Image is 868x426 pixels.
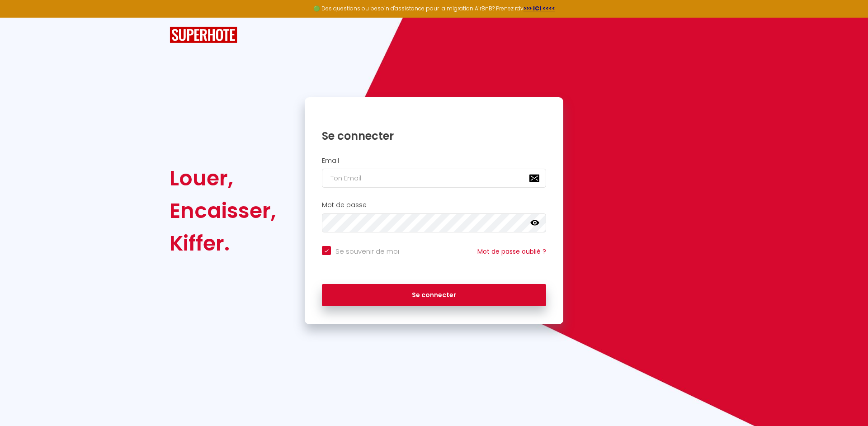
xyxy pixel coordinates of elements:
[322,169,546,188] input: Ton Email
[170,194,276,227] div: Encaisser,
[170,162,276,194] div: Louer,
[322,157,546,165] h2: Email
[322,129,546,143] h1: Se connecter
[477,247,546,256] a: Mot de passe oublié ?
[170,27,237,43] img: SuperHote logo
[322,284,546,307] button: Se connecter
[170,227,276,260] div: Kiffer.
[322,201,546,209] h2: Mot de passe
[524,5,555,12] a: >>> ICI <<<<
